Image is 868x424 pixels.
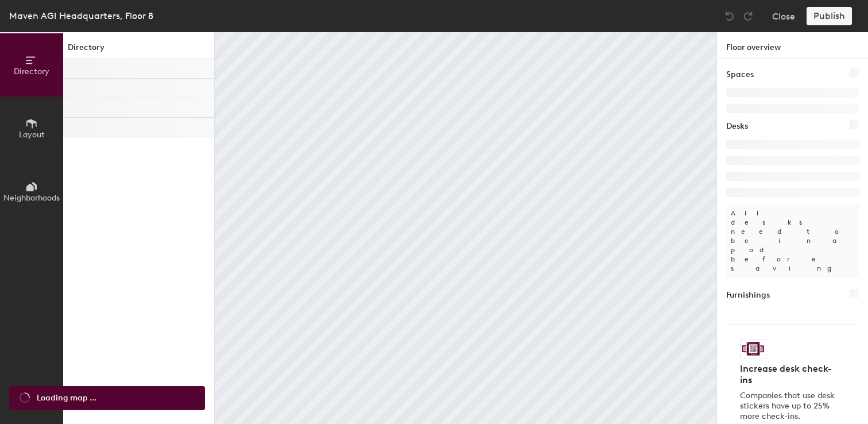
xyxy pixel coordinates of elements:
[37,392,96,404] span: Loading map ...
[63,41,214,59] h1: Directory
[726,68,754,81] h1: Spaces
[726,289,770,302] h1: Furnishings
[14,67,49,76] span: Directory
[726,204,859,277] p: All desks need to be in a pod before saving
[717,32,868,59] h1: Floor overview
[19,130,45,140] span: Layout
[740,339,766,359] img: Sticker logo
[724,10,735,22] img: Undo
[3,193,60,203] span: Neighborhoods
[9,9,153,23] div: Maven AGI Headquarters, Floor 8
[772,7,795,25] button: Close
[726,120,748,133] h1: Desks
[740,391,838,422] p: Companies that use desk stickers have up to 25% more check-ins.
[740,363,838,386] h4: Increase desk check-ins
[215,32,716,424] canvas: Map
[742,10,754,22] img: Redo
